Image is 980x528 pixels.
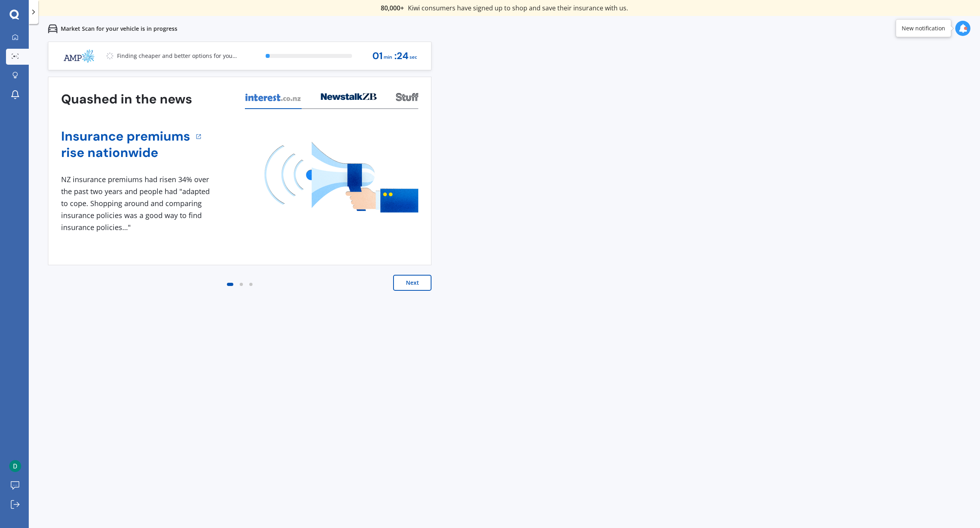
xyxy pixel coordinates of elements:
[394,51,409,62] span: : 24
[393,275,431,291] button: Next
[9,460,21,472] img: ACg8ocL5oIyb4IQFM9S_KGmy0Plq8sNswhbFVheLcDUQCkZlw6hUQw=s96-c
[61,25,177,33] p: Market Scan for your vehicle is in progress
[61,91,192,107] h3: Quashed in the news
[409,52,417,63] span: sec
[372,51,383,62] span: 01
[902,24,945,32] div: New notification
[384,52,392,63] span: min
[117,52,237,60] p: Finding cheaper and better options for you...
[61,145,190,161] a: rise nationwide
[61,174,213,233] div: NZ insurance premiums had risen 34% over the past two years and people had "adapted to cope. Shop...
[48,24,58,34] img: car.f15378c7a67c060ca3f3.svg
[264,142,418,212] img: media image
[61,128,190,145] a: Insurance premiums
